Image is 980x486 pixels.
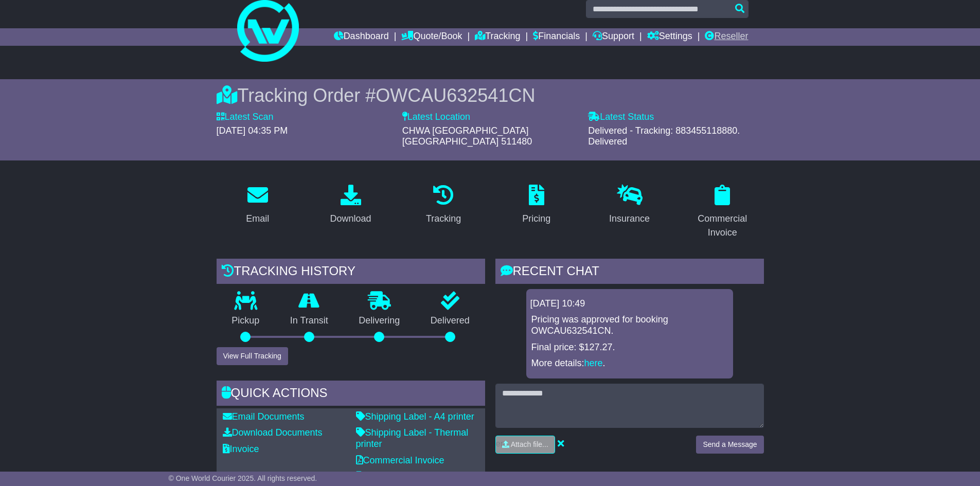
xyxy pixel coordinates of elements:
p: Pickup [217,315,275,327]
div: RECENT CHAT [495,259,764,286]
p: In Transit [275,315,344,327]
label: Latest Location [402,112,470,123]
label: Latest Status [588,112,654,123]
a: Support [593,28,634,46]
a: Insurance [602,181,656,229]
p: Delivered [415,315,485,327]
p: Delivering [344,315,416,327]
div: Tracking history [217,259,485,286]
span: Delivered - Tracking: 883455118880. Delivered [588,125,740,147]
div: Pricing [522,212,550,226]
a: Shipping Label - A4 printer [356,411,474,422]
a: Dashboard [334,28,389,46]
a: Pricing [515,181,557,229]
a: Financials [533,28,580,46]
div: Tracking [426,212,461,226]
p: Final price: $127.27. [531,342,728,353]
a: Reseller [705,28,748,46]
a: Download Documents [223,427,323,438]
a: Tracking [475,28,520,46]
div: Commercial Invoice [688,212,757,240]
a: Email Documents [223,411,305,422]
div: Insurance [609,212,650,226]
span: OWCAU632541CN [376,85,535,106]
a: Settings [647,28,692,46]
span: © One World Courier 2025. All rights reserved. [169,474,317,482]
a: Download [323,181,378,229]
button: Send a Message [696,436,763,454]
div: [DATE] 10:49 [530,298,729,310]
div: Tracking Order # [217,84,764,106]
div: Quick Actions [217,381,485,408]
p: Pricing was approved for booking OWCAU632541CN. [531,314,728,336]
button: View Full Tracking [217,347,288,365]
span: CHWA [GEOGRAPHIC_DATA] [GEOGRAPHIC_DATA] 511480 [402,125,532,147]
a: Email [239,181,276,229]
span: [DATE] 04:35 PM [217,125,288,136]
a: Commercial Invoice [356,455,444,465]
a: Shipping Label - Thermal printer [356,427,469,449]
div: Download [330,212,371,226]
a: Tracking [419,181,468,229]
a: Invoice [223,444,259,454]
div: Email [246,212,269,226]
a: here [584,358,603,368]
p: More details: . [531,358,728,369]
a: Commercial Invoice [681,181,764,243]
a: Quote/Book [401,28,462,46]
label: Latest Scan [217,112,274,123]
